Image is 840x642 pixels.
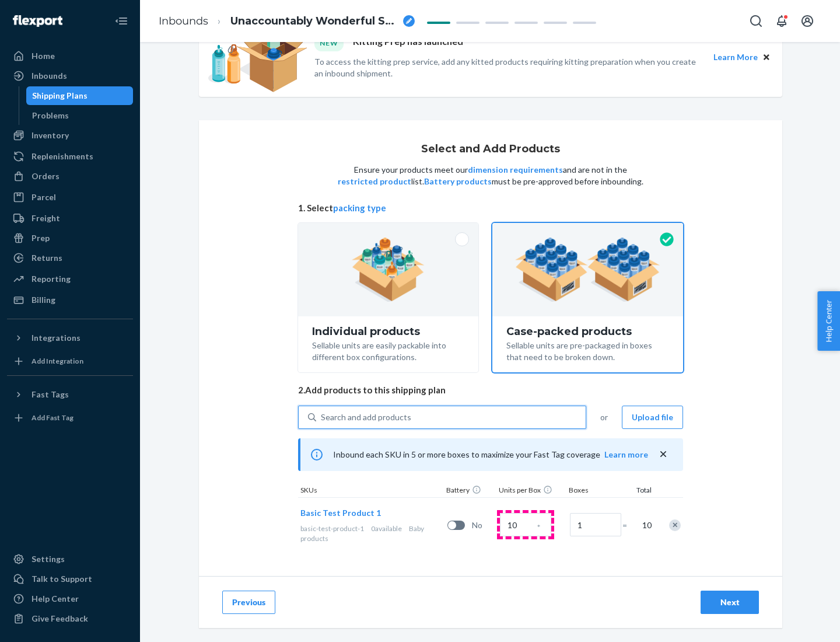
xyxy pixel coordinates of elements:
[149,4,424,39] ol: breadcrumbs
[32,252,62,264] div: Returns
[515,238,660,302] img: case-pack.59cecea509d18c883b923b81aeac6d0b.png
[744,9,768,33] button: Open Search Box
[7,291,133,309] a: Billing
[321,411,411,423] div: Search and add products
[701,591,759,614] button: Next
[32,191,56,203] div: Parcel
[312,337,464,363] div: Sellable units are easily packable into different box configurations.
[7,385,133,404] button: Fast Tags
[7,209,133,228] a: Freight
[7,249,133,267] a: Returns
[298,438,683,471] div: Inbound each SKU in 5 or more boxes to maximize your Fast Tag coverage
[333,202,386,214] button: packing type
[312,326,464,337] div: Individual products
[32,110,69,121] div: Problems
[32,50,55,62] div: Home
[817,291,840,351] button: Help Center
[32,356,83,366] div: Add Integration
[657,448,669,460] button: close
[640,519,652,531] span: 10
[496,485,566,497] div: Units per Box
[32,273,71,285] div: Reporting
[300,524,364,533] span: basic-test-product-1
[760,51,773,64] button: Close
[26,86,134,105] a: Shipping Plans
[622,519,634,531] span: =
[7,270,133,288] a: Reporting
[625,485,654,497] div: Total
[300,524,443,543] div: Baby products
[506,326,669,337] div: Case-packed products
[421,144,560,155] h1: Select and Add Products
[444,485,496,497] div: Battery
[32,613,88,624] div: Give Feedback
[472,519,495,531] span: No
[298,202,683,214] span: 1. Select
[468,164,563,176] button: dimension requirements
[7,147,133,166] a: Replenishments
[604,449,648,460] button: Learn more
[713,51,758,64] button: Learn More
[371,524,402,533] span: 0 available
[32,212,60,224] div: Freight
[7,352,133,371] a: Add Integration
[7,570,133,588] a: Talk to Support
[26,106,134,125] a: Problems
[159,15,208,27] a: Inbounds
[7,409,133,427] a: Add Fast Tag
[32,413,73,423] div: Add Fast Tag
[337,164,645,187] p: Ensure your products meet our and are not in the list. must be pre-approved before inbounding.
[230,14,398,29] span: Unaccountably Wonderful Saola
[622,406,683,429] button: Upload file
[32,70,67,82] div: Inbounds
[300,508,381,518] span: Basic Test Product 1
[7,550,133,568] a: Settings
[32,389,69,400] div: Fast Tags
[32,593,79,605] div: Help Center
[32,332,80,344] div: Integrations
[32,130,69,141] div: Inventory
[300,507,381,519] button: Basic Test Product 1
[669,519,681,531] div: Remove Item
[7,609,133,628] button: Give Feedback
[7,167,133,186] a: Orders
[32,573,92,585] div: Talk to Support
[500,513,551,536] input: Case Quantity
[298,384,683,396] span: 2. Add products to this shipping plan
[796,9,819,33] button: Open account menu
[32,170,60,182] div: Orders
[710,596,749,608] div: Next
[7,67,133,85] a: Inbounds
[110,9,133,33] button: Close Navigation
[314,35,344,51] div: NEW
[314,56,703,79] p: To access the kitting prep service, add any kitted products requiring kitting preparation when yo...
[13,15,62,27] img: Flexport logo
[32,151,93,162] div: Replenishments
[600,411,608,423] span: or
[32,553,65,565] div: Settings
[7,589,133,608] a: Help Center
[352,238,425,302] img: individual-pack.facf35554cb0f1810c75b2bd6df2d64e.png
[32,294,55,306] div: Billing
[32,232,50,244] div: Prep
[7,329,133,347] button: Integrations
[222,591,275,614] button: Previous
[566,485,625,497] div: Boxes
[7,229,133,247] a: Prep
[7,47,133,65] a: Home
[7,126,133,145] a: Inventory
[298,485,444,497] div: SKUs
[424,176,492,187] button: Battery products
[353,35,463,51] p: Kitting Prep has launched
[7,188,133,207] a: Parcel
[770,9,793,33] button: Open notifications
[32,90,87,102] div: Shipping Plans
[570,513,621,536] input: Number of boxes
[506,337,669,363] div: Sellable units are pre-packaged in boxes that need to be broken down.
[338,176,411,187] button: restricted product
